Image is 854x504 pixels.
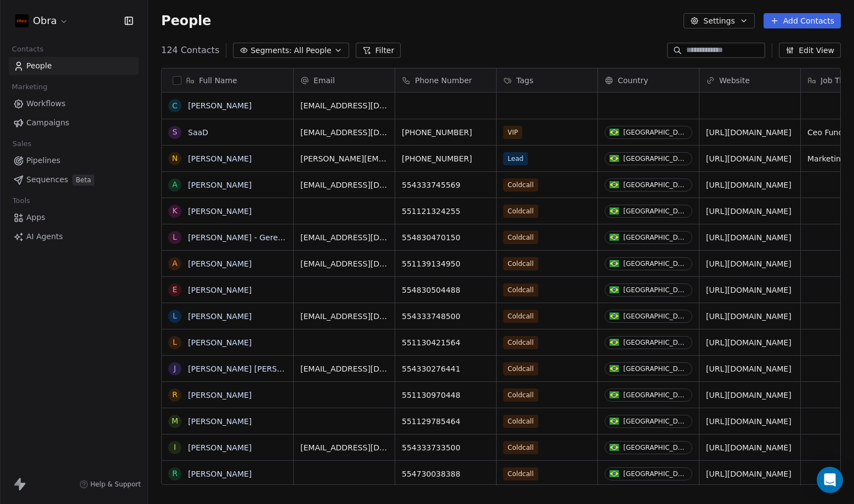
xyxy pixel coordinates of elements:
span: [EMAIL_ADDRESS][DOMAIN_NAME] [300,232,388,243]
span: 554730038388 [402,468,489,479]
span: [EMAIL_ADDRESS][DOMAIN_NAME] [300,100,388,111]
a: [URL][DOMAIN_NAME] [706,154,792,163]
a: [PERSON_NAME] [188,470,252,478]
a: [PERSON_NAME] [188,338,252,347]
span: Coldcall [503,362,538,375]
button: Add Contacts [764,13,841,28]
div: [GEOGRAPHIC_DATA] [623,286,687,294]
a: [URL][DOMAIN_NAME] [706,286,792,294]
span: [PERSON_NAME][EMAIL_ADDRESS][PERSON_NAME][DOMAIN_NAME] [300,153,388,164]
div: R [172,389,178,401]
span: Contacts [7,41,48,57]
a: [URL][DOMAIN_NAME] [706,207,792,216]
div: [GEOGRAPHIC_DATA] [623,129,687,136]
span: Tags [516,75,533,86]
div: Country [598,68,699,92]
a: [URL][DOMAIN_NAME] [706,364,792,373]
a: [PERSON_NAME] [188,259,252,268]
a: [URL][DOMAIN_NAME] [706,391,792,399]
div: [GEOGRAPHIC_DATA] [623,260,687,268]
div: Full Name [162,68,293,92]
a: [PERSON_NAME] [188,312,252,321]
span: Coldcall [503,178,538,192]
div: grid [162,92,294,485]
span: AI Agents [26,231,63,242]
span: Obra [33,14,57,28]
div: I [174,442,176,453]
span: [EMAIL_ADDRESS][DOMAIN_NAME] [300,258,388,269]
div: L [173,231,177,243]
span: All People [294,45,331,56]
span: Lead [503,152,528,165]
div: N [172,153,178,164]
span: [PHONE_NUMBER] [402,153,489,164]
span: Pipelines [26,155,60,166]
a: [URL][DOMAIN_NAME] [706,470,792,478]
span: Sequences [26,174,68,186]
a: [PERSON_NAME] [188,443,252,452]
span: [PHONE_NUMBER] [402,127,489,138]
div: Tags [497,68,597,92]
a: Workflows [9,95,139,113]
span: Coldcall [503,415,538,428]
span: Phone Number [415,75,472,86]
span: Sales [8,136,36,152]
span: VIP [503,126,522,139]
span: Campaigns [26,117,69,129]
span: 554330276441 [402,363,489,374]
div: [GEOGRAPHIC_DATA] [623,391,687,399]
span: Country [618,75,648,86]
button: Obra [13,11,71,30]
span: 551121324255 [402,206,489,217]
div: L [173,337,177,348]
span: [EMAIL_ADDRESS][DOMAIN_NAME] [300,311,388,322]
a: Campaigns [9,114,139,132]
div: A [172,179,178,190]
span: Coldcall [503,441,538,454]
div: [GEOGRAPHIC_DATA] [623,155,687,163]
div: M [172,415,178,427]
a: AI Agents [9,228,139,246]
a: [URL][DOMAIN_NAME] [706,443,792,452]
a: [URL][DOMAIN_NAME] [706,233,792,242]
span: 551130421564 [402,337,489,348]
span: 554333748500 [402,311,489,322]
span: Website [719,75,750,86]
div: R [172,468,178,479]
a: [URL][DOMAIN_NAME] [706,259,792,268]
div: Open Intercom Messenger [817,467,843,493]
button: Filter [356,43,401,58]
span: Coldcall [503,231,538,244]
div: [GEOGRAPHIC_DATA] [623,418,687,425]
span: 124 Contacts [161,44,219,57]
div: K [172,205,177,217]
span: Workflows [26,98,66,109]
span: Coldcall [503,467,538,480]
a: [PERSON_NAME] [188,417,252,426]
span: Coldcall [503,310,538,323]
div: [GEOGRAPHIC_DATA] [623,234,687,241]
span: Coldcall [503,205,538,218]
a: [PERSON_NAME] - Gerente Financeiro [188,233,332,242]
div: C [172,100,178,112]
div: L [173,310,177,322]
div: [GEOGRAPHIC_DATA] [623,312,687,320]
div: [GEOGRAPHIC_DATA] [623,181,687,189]
div: [GEOGRAPHIC_DATA] [623,470,687,478]
span: [EMAIL_ADDRESS][DOMAIN_NAME] [300,179,388,190]
span: 554333745569 [402,179,489,190]
a: [PERSON_NAME] [PERSON_NAME] [188,364,318,373]
span: 551129785464 [402,416,489,427]
span: Beta [72,175,94,186]
a: [PERSON_NAME] [188,101,252,110]
span: [EMAIL_ADDRESS][DOMAIN_NAME] [300,442,388,453]
span: 551130970448 [402,390,489,401]
img: 400x400-obra.png [15,14,29,27]
div: E [173,284,178,296]
span: Help & Support [90,480,141,489]
div: S [173,126,178,138]
a: [PERSON_NAME] [188,207,252,216]
span: Coldcall [503,389,538,402]
span: Apps [26,212,45,223]
div: A [172,258,178,269]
